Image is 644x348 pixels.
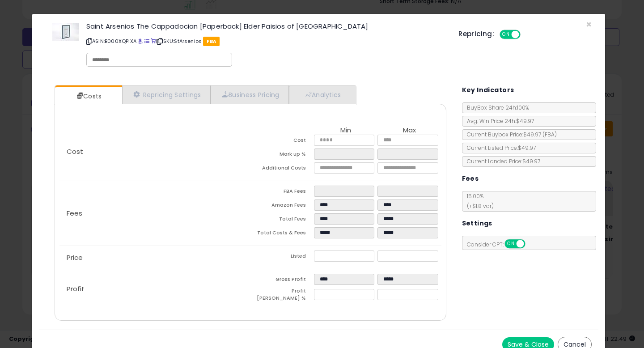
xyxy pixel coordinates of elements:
[524,240,538,248] span: OFF
[250,227,314,241] td: Total Costs & Fees
[500,31,512,38] span: ON
[462,85,514,96] h5: Key Indicators
[250,149,314,162] td: Mark up %
[250,199,314,213] td: Amazon Fees
[250,135,314,149] td: Cost
[250,162,314,176] td: Additional Costs
[250,274,314,288] td: Gross Profit
[86,23,445,30] h3: Saint Arsenios The Cappadocian [Paperback] Elder Paisios of [GEOGRAPHIC_DATA]
[462,104,529,111] span: BuyBox Share 24h: 100%
[138,38,143,45] a: BuyBox page
[586,18,592,31] span: ×
[462,202,494,210] span: (+$1.8 var)
[314,127,377,135] th: Min
[462,157,540,165] span: Current Landed Price: $49.97
[59,285,250,293] p: Profit
[250,213,314,227] td: Total Fees
[458,30,494,38] h5: Repricing:
[377,127,441,135] th: Max
[523,131,557,138] span: $49.97
[59,254,250,261] p: Price
[462,131,557,138] span: Current Buybox Price:
[505,240,517,248] span: ON
[250,250,314,264] td: Listed
[462,192,494,210] span: 15.00 %
[55,87,121,105] a: Costs
[462,241,537,248] span: Consider CPT:
[211,85,289,104] a: Business Pricing
[144,38,149,45] a: All offer listings
[462,218,492,229] h5: Settings
[59,148,250,155] p: Cost
[462,144,536,152] span: Current Listed Price: $49.97
[462,173,479,184] h5: Fees
[542,131,557,138] span: ( FBA )
[462,117,534,125] span: Avg. Win Price 24h: $49.97
[59,210,250,217] p: Fees
[122,85,211,104] a: Repricing Settings
[289,85,355,104] a: Analytics
[250,186,314,199] td: FBA Fees
[519,31,534,38] span: OFF
[151,38,156,45] a: Your listing only
[250,288,314,304] td: Profit [PERSON_NAME] %
[52,23,79,41] img: 21tsDt8IYIL._SL60_.jpg
[86,34,445,48] p: ASIN: B000XQPIXA | SKU: StArsenios
[203,37,220,46] span: FBA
